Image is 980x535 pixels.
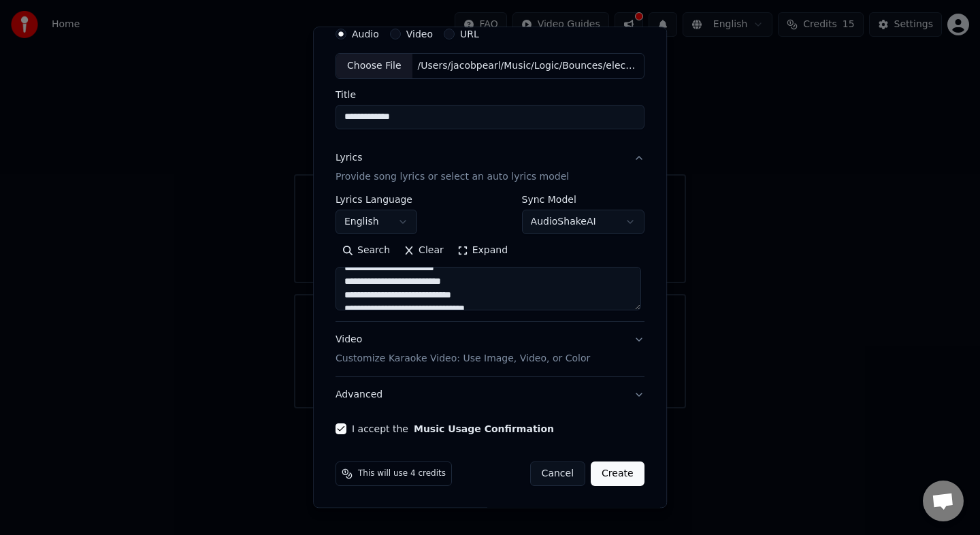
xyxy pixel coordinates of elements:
[336,240,397,261] button: Search
[336,195,644,321] div: LyricsProvide song lyrics or select an auto lyrics model
[352,424,554,434] label: I accept the
[336,140,644,195] button: LyricsProvide song lyrics or select an auto lyrics model
[397,240,451,261] button: Clear
[336,170,569,184] p: Provide song lyrics or select an auto lyrics model
[336,322,644,376] button: VideoCustomize Karaoke Video: Use Image, Video, or Color
[336,151,362,165] div: Lyrics
[352,29,379,39] label: Audio
[451,240,514,261] button: Expand
[406,29,433,39] label: Video
[522,195,644,204] label: Sync Model
[336,54,412,78] div: Choose File
[460,29,479,39] label: URL
[336,333,590,366] div: Video
[336,352,590,366] p: Customize Karaoke Video: Use Image, Video, or Color
[358,468,446,479] span: This will use 4 credits
[412,59,644,73] div: /Users/jacobpearl/Music/Logic/Bounces/electric feel normal.wav
[530,461,585,486] button: Cancel
[591,461,644,486] button: Create
[336,195,417,204] label: Lyrics Language
[336,90,644,99] label: Title
[414,424,554,434] button: I accept the
[336,377,644,412] button: Advanced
